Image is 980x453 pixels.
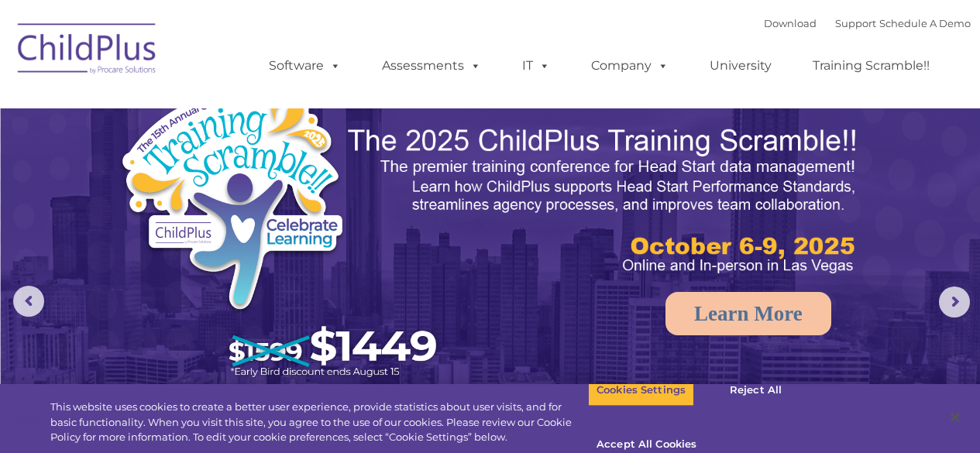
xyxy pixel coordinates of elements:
[253,50,356,81] a: Software
[665,292,831,335] a: Learn More
[879,17,971,29] a: Schedule A Demo
[764,17,971,29] font: |
[694,50,787,81] a: University
[835,17,876,29] a: Support
[576,50,684,81] a: Company
[938,400,972,434] button: Close
[764,17,817,29] a: Download
[507,50,566,81] a: IT
[50,400,588,445] div: This website uses cookies to create a better user experience, provide statistics about user visit...
[797,50,945,81] a: Training Scramble!!
[366,50,497,81] a: Assessments
[588,374,694,407] button: Cookies Settings
[707,374,804,407] button: Reject All
[10,12,165,90] img: ChildPlus by Procare Solutions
